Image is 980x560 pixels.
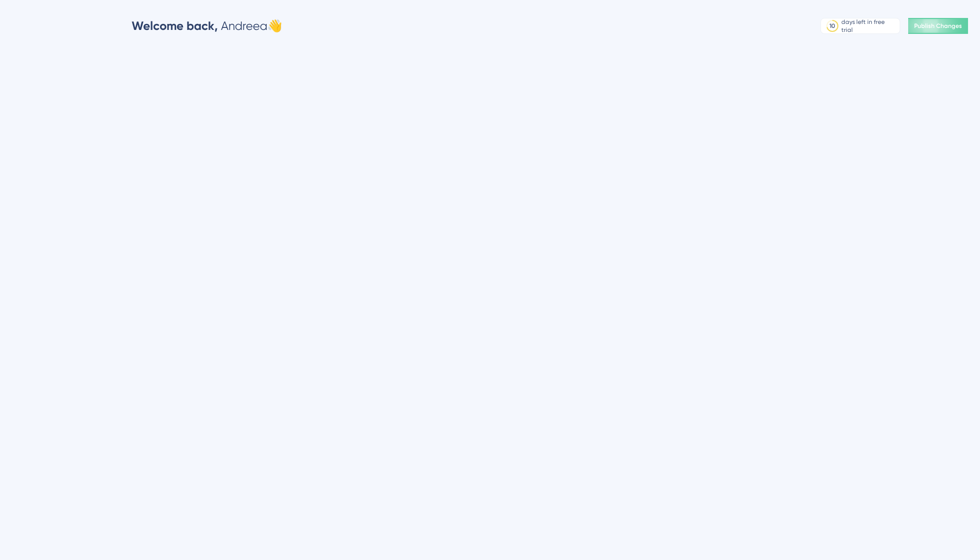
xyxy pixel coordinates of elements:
div: days left in free trial [841,18,897,34]
button: Publish Changes [908,18,968,34]
div: Andreea 👋 [132,18,282,34]
div: 10 [829,22,835,30]
span: Welcome back, [132,18,218,33]
span: Publish Changes [914,22,962,30]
